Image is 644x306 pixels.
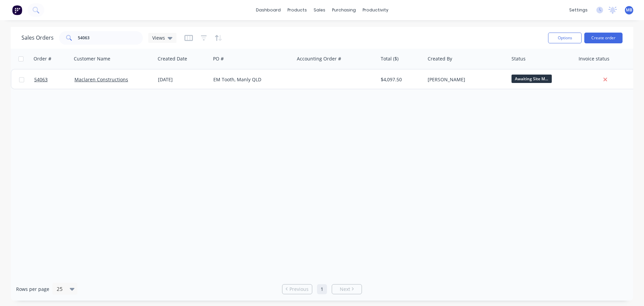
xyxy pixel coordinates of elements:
a: Next page [332,286,362,293]
div: Created By [428,55,452,62]
div: [DATE] [158,76,208,83]
div: Accounting Order # [297,55,341,62]
img: Factory [12,5,22,15]
div: PO # [213,55,224,62]
ul: Pagination [279,284,365,294]
div: Invoice status [579,55,609,62]
div: Created Date [158,55,187,62]
div: purchasing [329,5,359,15]
a: Maclaren Constructions [74,76,128,83]
div: $4,097.50 [381,76,420,83]
span: 54063 [34,76,48,83]
div: products [284,5,310,15]
div: [PERSON_NAME] [428,76,502,83]
button: Create order [584,33,623,43]
span: Rows per page [16,286,49,293]
div: EM Tooth, Manly QLD [213,76,288,83]
span: Next [340,286,350,293]
input: Search... [78,31,143,45]
a: Previous page [282,286,312,293]
a: 54063 [34,70,74,90]
div: Status [512,55,526,62]
span: Views [152,34,165,41]
button: Options [548,33,582,43]
span: MB [626,7,632,13]
a: Page 1 is your current page [317,284,327,294]
div: settings [566,5,591,15]
div: Order # [34,55,51,62]
span: Previous [289,286,309,293]
div: productivity [359,5,392,15]
div: sales [310,5,329,15]
div: Total ($) [381,55,398,62]
a: dashboard [253,5,284,15]
span: Awaiting Site M... [512,75,552,83]
div: Customer Name [74,55,110,62]
h1: Sales Orders [21,35,54,41]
